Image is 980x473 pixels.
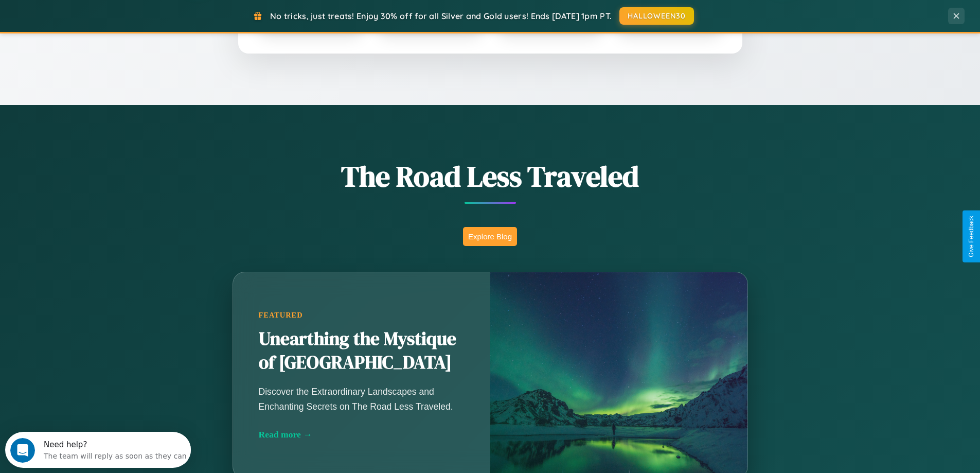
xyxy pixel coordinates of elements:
iframe: Intercom live chat discovery launcher [5,432,191,468]
button: HALLOWEEN30 [619,7,694,25]
div: Featured [259,311,465,320]
h1: The Road Less Traveled [182,156,799,196]
iframe: Intercom live chat [10,438,35,463]
p: Discover the Extraordinary Landscapes and Enchanting Secrets on The Road Less Traveled. [259,384,465,413]
div: Give Feedback [968,216,975,257]
h2: Unearthing the Mystique of [GEOGRAPHIC_DATA] [259,327,465,375]
div: Read more → [259,429,465,440]
div: Open Intercom Messenger [4,4,191,32]
button: Explore Blog [463,227,517,246]
span: No tricks, just treats! Enjoy 30% off for all Silver and Gold users! Ends [DATE] 1pm PT. [270,11,612,21]
div: Need help? [39,9,182,17]
div: The team will reply as soon as they can [39,17,182,28]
